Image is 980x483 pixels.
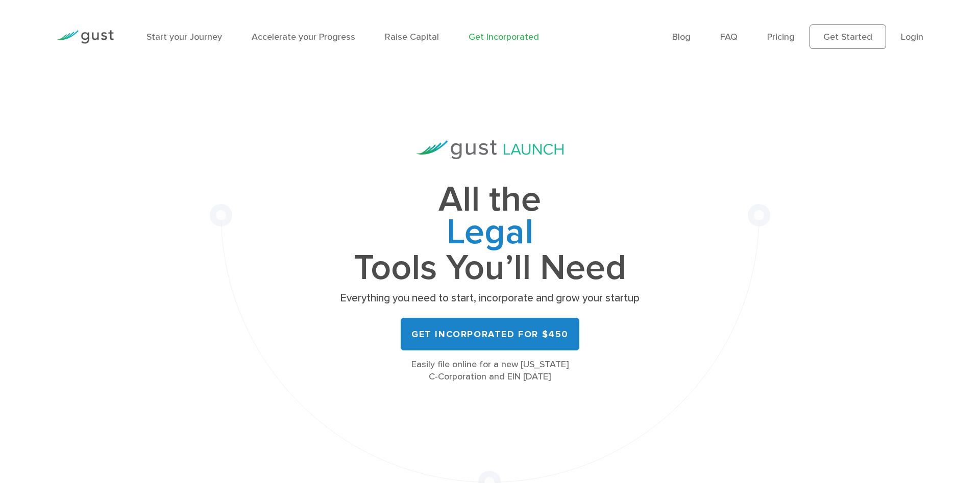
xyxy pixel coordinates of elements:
a: Start your Journey [146,32,222,42]
a: FAQ [720,32,738,42]
a: Get Started [810,24,886,49]
p: Everything you need to start, incorporate and grow your startup [337,291,643,306]
img: Gust Launch Logo [416,140,563,159]
h1: All the Tools You’ll Need [337,184,643,284]
span: Legal [337,216,643,252]
a: Blog [672,32,691,42]
a: Pricing [767,32,795,42]
a: Raise Capital [385,32,439,42]
a: Login [901,32,923,42]
a: Get Incorporated [469,32,539,42]
img: Gust Logo [57,30,114,44]
a: Accelerate your Progress [252,32,355,42]
a: Get Incorporated for $450 [401,318,579,350]
div: Easily file online for a new [US_STATE] C-Corporation and EIN [DATE] [337,359,643,383]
